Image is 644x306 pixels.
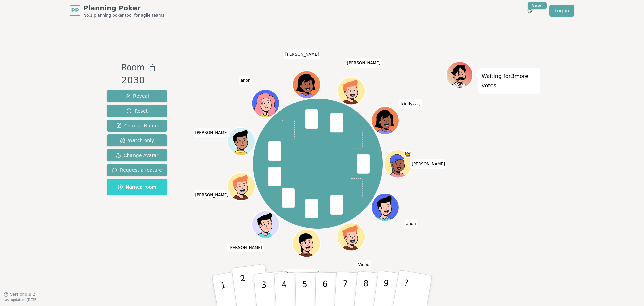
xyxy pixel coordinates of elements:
[193,128,230,137] span: Click to change your name
[412,103,420,106] span: (you)
[70,3,164,18] a: PPPlanning PokerNo.1 planning poker tool for agile teams
[10,292,35,297] span: Version 0.9.2
[239,75,252,85] span: Click to change your name
[410,159,447,169] span: Click to change your name
[121,61,144,74] span: Room
[372,107,398,134] button: Click to change your avatar
[528,2,547,9] div: New!
[116,122,158,129] span: Change Name
[83,13,164,18] span: No.1 planning poker tool for agile teams
[400,99,422,108] span: Click to change your name
[3,292,35,297] button: Version0.9.2
[193,190,230,200] span: Click to change your name
[107,120,167,132] button: Change Name
[107,90,167,102] button: Reveal
[3,298,38,302] span: Last updated: [DATE]
[227,243,264,252] span: Click to change your name
[107,134,167,146] button: Watch only
[71,7,79,15] span: PP
[345,58,382,68] span: Click to change your name
[118,184,156,190] span: Named room
[116,152,159,159] span: Change Avatar
[284,269,321,278] span: Click to change your name
[121,74,155,87] div: 2030
[107,179,167,195] button: Named room
[126,107,148,114] span: Reset
[107,105,167,117] button: Reset
[107,149,167,161] button: Change Avatar
[284,49,321,59] span: Click to change your name
[112,167,162,173] span: Request a feature
[524,5,536,17] button: New!
[107,164,167,176] button: Request a feature
[120,137,154,144] span: Watch only
[549,5,574,17] a: Log in
[83,3,164,13] span: Planning Poker
[404,151,411,158] span: Natasha is the host
[125,93,149,99] span: Reveal
[356,260,371,269] span: Click to change your name
[404,219,418,228] span: Click to change your name
[482,72,537,90] p: Waiting for 3 more votes...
